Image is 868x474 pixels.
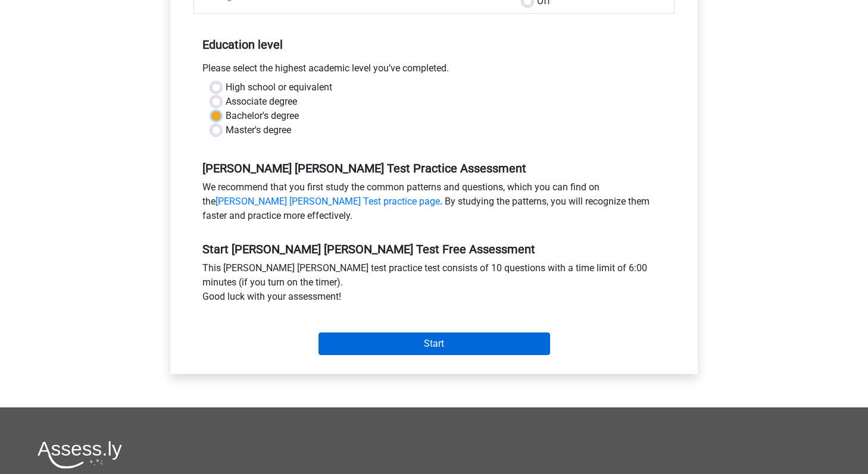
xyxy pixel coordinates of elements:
[319,332,550,355] input: Start
[193,261,675,309] div: This [PERSON_NAME] [PERSON_NAME] test practice test consists of 10 questions with a time limit of...
[202,33,666,56] h5: Education level
[226,123,291,137] label: Master's degree
[202,161,666,175] h5: [PERSON_NAME] [PERSON_NAME] Test Practice Assessment
[226,80,332,95] label: High school or equivalent
[38,441,122,469] img: Assessly logo
[226,95,297,109] label: Associate degree
[193,61,675,80] div: Please select the highest academic level you’ve completed.
[216,196,440,207] a: [PERSON_NAME] [PERSON_NAME] Test practice page
[202,242,666,256] h5: Start [PERSON_NAME] [PERSON_NAME] Test Free Assessment
[226,109,299,123] label: Bachelor's degree
[193,180,675,228] div: We recommend that you first study the common patterns and questions, which you can find on the . ...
